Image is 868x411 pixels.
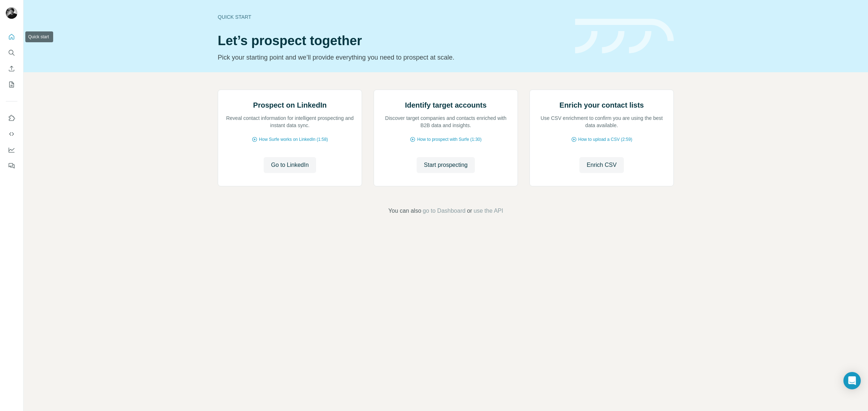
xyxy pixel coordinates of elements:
p: Pick your starting point and we’ll provide everything you need to prospect at scale. [218,52,566,62]
span: How to prospect with Surfe (1:30) [417,136,481,143]
p: Reveal contact information for intelligent prospecting and instant data sync. [225,114,354,129]
button: Use Surfe on LinkedIn [6,112,17,125]
span: How Surfe works on LinkedIn (1:58) [259,136,328,143]
button: Enrich CSV [579,157,624,173]
h2: Identify target accounts [405,100,487,110]
img: banner [575,19,674,54]
span: How to upload a CSV (2:59) [578,136,632,143]
span: You can also [388,207,421,215]
span: Start prospecting [424,161,468,169]
button: My lists [6,78,17,91]
div: Quick start [218,13,566,21]
h2: Prospect on LinkedIn [253,100,327,110]
button: Feedback [6,159,17,172]
p: Discover target companies and contacts enriched with B2B data and insights. [381,114,510,129]
button: Use Surfe API [6,127,17,140]
div: Open Intercom Messenger [843,372,861,389]
button: go to Dashboard [423,207,465,215]
span: or [467,207,472,215]
h1: Let’s prospect together [218,34,566,48]
img: Avatar [6,7,17,19]
span: Go to LinkedIn [271,161,309,169]
span: Enrich CSV [587,161,617,169]
button: use the API [473,207,503,215]
h2: Enrich your contact lists [559,100,644,110]
button: Enrich CSV [6,62,17,75]
button: Go to LinkedIn [264,157,316,173]
button: Dashboard [6,143,17,156]
button: Start prospecting [417,157,475,173]
button: Search [6,46,17,59]
p: Use CSV enrichment to confirm you are using the best data available. [537,114,666,129]
button: Quick start [6,30,17,43]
